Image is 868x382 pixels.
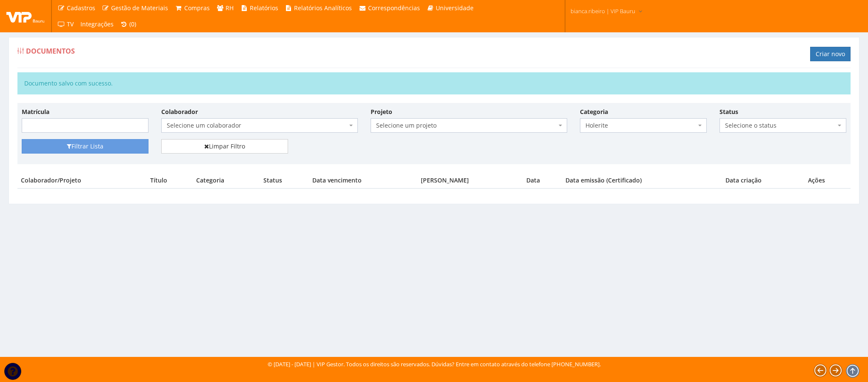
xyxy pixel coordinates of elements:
[368,4,420,12] span: Correspondências
[117,16,140,32] a: (0)
[80,20,114,28] span: Integrações
[417,173,523,188] th: [PERSON_NAME]
[26,46,75,56] span: Documentos
[260,173,309,188] th: Status
[722,173,805,188] th: Data criação
[725,121,836,130] span: Selecione o status
[571,7,635,15] span: bianca.ribeiro | VIP Bauru
[167,121,347,130] span: Selecione um colaborador
[193,173,260,188] th: Categoria
[129,20,136,28] span: (0)
[111,4,168,12] span: Gestão de Materiais
[161,108,198,116] label: Colaborador
[226,4,234,12] span: RH
[309,173,417,188] th: Data vencimento
[436,4,474,12] span: Universidade
[161,139,288,154] a: Limpar Filtro
[580,118,707,133] span: Holerite
[67,20,74,28] span: TV
[22,139,148,154] button: Filtrar Lista
[77,16,117,32] a: Integrações
[376,121,557,130] span: Selecione um projeto
[54,16,77,32] a: TV
[6,10,45,23] img: logo
[523,173,562,188] th: Data
[161,118,358,133] span: Selecione um colaborador
[17,72,851,94] div: Documento salvo com sucesso.
[585,121,696,130] span: Holerite
[184,4,210,12] span: Compras
[720,108,738,116] label: Status
[67,4,95,12] span: Cadastros
[294,4,352,12] span: Relatórios Analíticos
[562,173,722,188] th: Data emissão (Certificado)
[268,360,601,368] div: © [DATE] - [DATE] | VIP Gestor. Todos os direitos são reservados. Dúvidas? Entre em contato atrav...
[371,108,392,116] label: Projeto
[810,47,851,61] a: Criar novo
[22,108,49,116] label: Matrícula
[250,4,278,12] span: Relatórios
[371,118,567,133] span: Selecione um projeto
[17,173,147,188] th: Colaborador/Projeto
[147,173,193,188] th: Título
[805,173,851,188] th: Ações
[720,118,846,133] span: Selecione o status
[580,108,608,116] label: Categoria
